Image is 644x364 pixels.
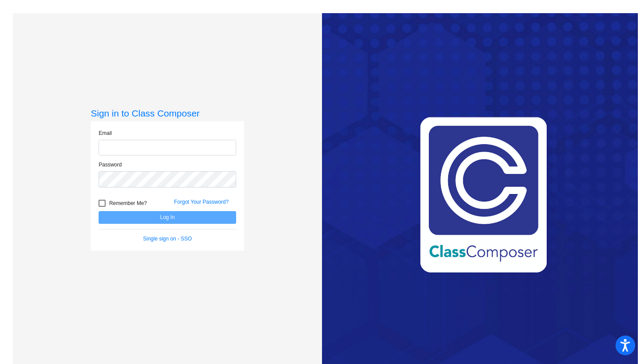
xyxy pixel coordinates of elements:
a: Single sign on - SSO [143,236,192,242]
label: Password [99,161,122,169]
a: Forgot Your Password? [174,199,229,205]
button: Log In [99,211,236,224]
label: Email [99,129,112,137]
h3: Sign in to Class Composer [91,108,244,119]
span: Remember Me? [109,198,147,209]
